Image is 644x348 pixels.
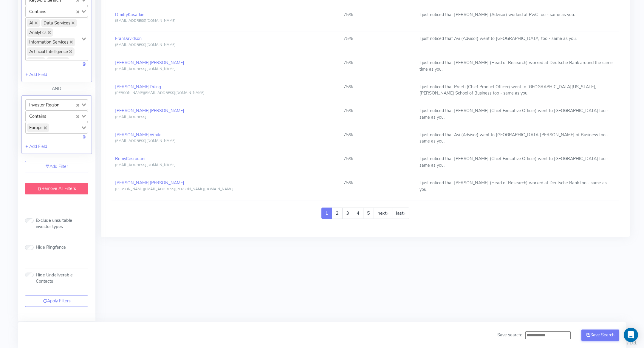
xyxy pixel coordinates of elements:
[374,208,392,219] a: next
[150,84,161,90] span: Düing
[76,113,79,120] button: Clear Selected
[35,21,38,24] button: Deselect AI
[416,80,619,104] td: I just noticed that Preeti (Chief Product Officer) went to [GEOGRAPHIC_DATA][US_STATE], [PERSON_N...
[392,208,409,219] a: last
[416,128,619,152] td: I just noticed that Avi (Advisor) went to [GEOGRAPHIC_DATA][PERSON_NAME] of Business too - same a...
[363,208,374,219] a: 5
[115,18,176,23] span: [EMAIL_ADDRESS][DOMAIN_NAME]
[36,217,88,230] label: Exclude unsuitable investor types
[115,108,184,114] a: [PERSON_NAME][PERSON_NAME]
[36,272,88,285] label: Hide Undeliverable Contacts
[416,8,619,32] td: I just noticed that [PERSON_NAME] (Advisor) worked at PwC too - same as you.
[353,208,363,219] a: 4
[27,123,49,132] span: Europe
[624,328,638,342] div: Open Intercom Messenger
[25,6,88,17] div: Search for option
[343,35,412,42] div: 75%
[25,72,47,78] a: + Add Field
[47,57,69,66] span: Fintech
[497,332,522,338] span: Save search:
[27,19,40,27] span: AI
[343,12,412,18] div: 75%
[342,208,353,219] a: 3
[115,163,176,167] span: [EMAIL_ADDRESS][DOMAIN_NAME]
[50,123,80,132] input: Search for option
[343,156,412,162] div: 75%
[27,112,49,120] span: Contains
[581,330,619,341] button: Save Search
[48,31,51,34] button: Deselect Analytics
[25,143,47,149] a: + Add Field
[343,132,412,138] div: 75%
[27,57,45,66] span: Data
[76,8,79,15] button: Clear Selected
[25,111,88,122] div: Search for option
[36,244,66,251] label: Hide Ringfence
[25,161,88,172] a: Add Filter
[128,12,144,18] span: Kasatkin
[150,132,162,138] span: White
[115,84,161,90] a: [PERSON_NAME]Düing
[343,60,412,66] div: 75%
[115,132,162,138] a: [PERSON_NAME]White
[25,122,88,133] div: Search for option
[343,84,412,90] div: 75%
[49,7,75,16] input: Search for option
[70,41,73,44] button: Deselect Information Services
[416,176,619,200] td: I just noticed that [PERSON_NAME] (Head of Research) worked at Deutsche Bank too - same as you.
[69,50,72,53] button: Deselect Artificial Intelligence
[124,35,142,41] span: Davidson
[115,60,184,66] a: [PERSON_NAME][PERSON_NAME]
[343,108,412,114] div: 75%
[416,104,619,128] td: I just noticed that [PERSON_NAME] (Chief Executive Officer) went to [GEOGRAPHIC_DATA] too - same ...
[52,86,61,92] span: AND
[150,60,184,66] span: [PERSON_NAME]
[76,102,79,108] button: Clear Selected
[41,19,77,27] span: Data Services
[332,208,343,219] a: 2
[115,12,144,18] a: DmitryKasatkin
[27,28,53,37] span: Analytics
[25,99,88,111] div: Search for option
[27,47,75,56] span: Artificial Intelligence
[49,112,75,120] input: Search for option
[115,66,176,71] span: [EMAIL_ADDRESS][DOMAIN_NAME]
[126,156,145,162] span: Kesrouani
[115,90,205,95] span: [PERSON_NAME][EMAIL_ADDRESS][DOMAIN_NAME]
[27,101,62,109] span: Investor Region
[115,180,184,186] a: [PERSON_NAME][PERSON_NAME]
[115,42,176,47] span: [EMAIL_ADDRESS][DOMAIN_NAME]
[343,180,412,186] div: 75%
[27,7,49,16] span: Contains
[115,35,142,41] a: EranDavidson
[386,210,388,216] span: »
[115,138,176,143] span: [EMAIL_ADDRESS][DOMAIN_NAME]
[82,134,86,140] a: Delete this field
[44,126,47,129] button: Deselect Europe
[25,296,88,307] button: Apply Filters
[25,183,88,194] a: Remove All Filters
[150,180,184,186] span: [PERSON_NAME]
[321,208,332,219] a: 1
[25,17,88,61] div: Search for option
[416,56,619,80] td: I just noticed that [PERSON_NAME] (Head of Research) worked at Deutsche Bank around the same time...
[403,210,405,216] span: »
[416,32,619,56] td: I just noticed that Avi (Advisor) went to [GEOGRAPHIC_DATA] too - same as you.
[62,101,75,109] input: Search for option
[115,156,145,162] a: RemyKesrouani
[115,115,146,119] span: [EMAIL_ADDRESS]
[82,61,86,67] a: Delete this field
[115,187,233,191] span: [PERSON_NAME][EMAIL_ADDRESS][PERSON_NAME][DOMAIN_NAME]
[416,152,619,176] td: I just noticed that [PERSON_NAME] (Chief Executive Officer) went to [GEOGRAPHIC_DATA] too - same ...
[27,38,75,46] span: Information Services
[72,21,75,24] button: Deselect Data Services
[150,108,184,114] span: [PERSON_NAME]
